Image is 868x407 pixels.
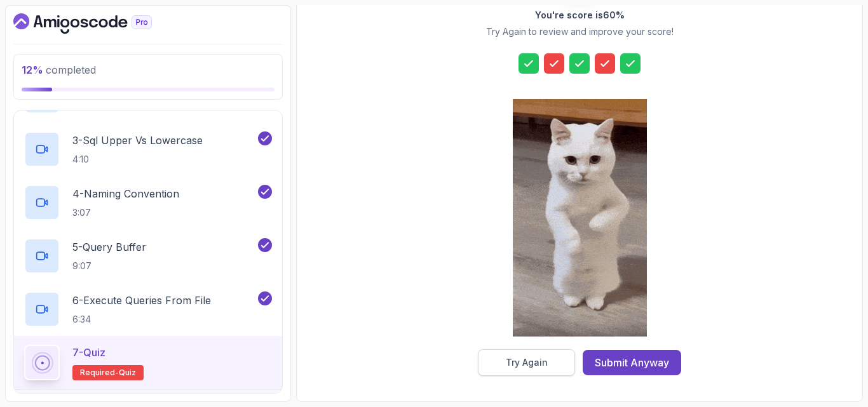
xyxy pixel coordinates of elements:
[119,368,136,378] span: quiz
[583,350,681,375] button: Submit Anyway
[72,206,179,219] p: 3:07
[24,291,272,327] button: 6-Execute Queries From File6:34
[535,9,625,22] h2: You're score is 60 %
[24,185,272,220] button: 4-Naming Convention3:07
[24,345,272,380] button: 7-QuizRequired-quiz
[22,63,43,76] span: 12 %
[13,13,181,34] a: Dashboard
[72,239,146,255] p: 5 - Query Buffer
[24,131,272,167] button: 3-Sql Upper Vs Lowercase4:10
[72,133,203,148] p: 3 - Sql Upper Vs Lowercase
[72,293,211,308] p: 6 - Execute Queries From File
[478,349,575,376] button: Try Again
[72,313,211,326] p: 6:34
[506,356,548,369] div: Try Again
[72,345,105,360] p: 7 - Quiz
[486,25,674,38] p: Try Again to review and improve your score!
[22,63,96,76] span: completed
[80,368,119,378] span: Required-
[72,186,179,201] p: 4 - Naming Convention
[24,238,272,274] button: 5-Query Buffer9:07
[595,355,669,370] div: Submit Anyway
[72,260,146,272] p: 9:07
[513,99,647,337] img: cool-cat
[72,153,203,166] p: 4:10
